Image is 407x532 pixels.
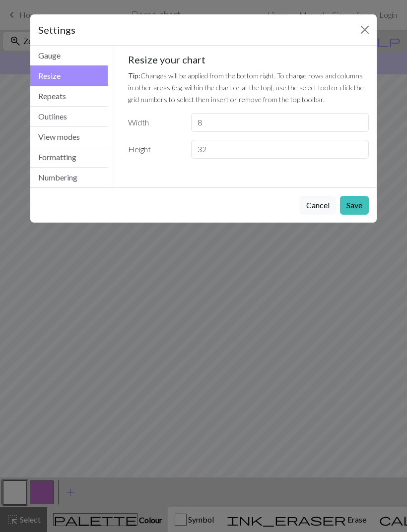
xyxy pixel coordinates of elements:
h5: Resize your chart [128,54,369,65]
label: Width [122,113,185,132]
button: Close [357,22,373,38]
strong: Tip: [128,71,140,80]
label: Height [122,140,185,159]
button: Outlines [30,107,108,127]
button: Formatting [30,147,108,168]
small: Changes will be applied from the bottom right. To change rows and columns in other areas (e.g. wi... [128,71,364,104]
button: Resize [30,65,108,86]
button: Save [340,196,369,215]
h5: Settings [38,22,75,37]
button: Gauge [30,46,108,66]
button: View modes [30,127,108,147]
button: Numbering [30,168,108,187]
button: Cancel [300,196,336,215]
button: Repeats [30,86,108,107]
